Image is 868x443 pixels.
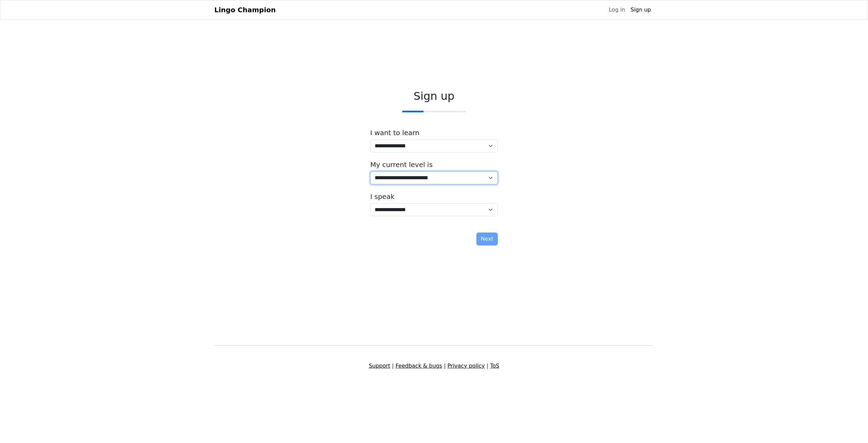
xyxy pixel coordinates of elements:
a: Log in [606,3,628,17]
h2: Sign up [370,90,498,103]
a: Lingo Champion [214,3,276,17]
label: My current level is [370,161,433,169]
a: Sign up [628,3,654,17]
label: I want to learn [370,129,419,137]
label: I speak [370,192,395,201]
a: Feedback & bugs [395,363,442,369]
a: ToS [490,363,499,369]
a: Support [369,363,390,369]
div: | | | [210,362,658,370]
a: Privacy policy [448,363,485,369]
